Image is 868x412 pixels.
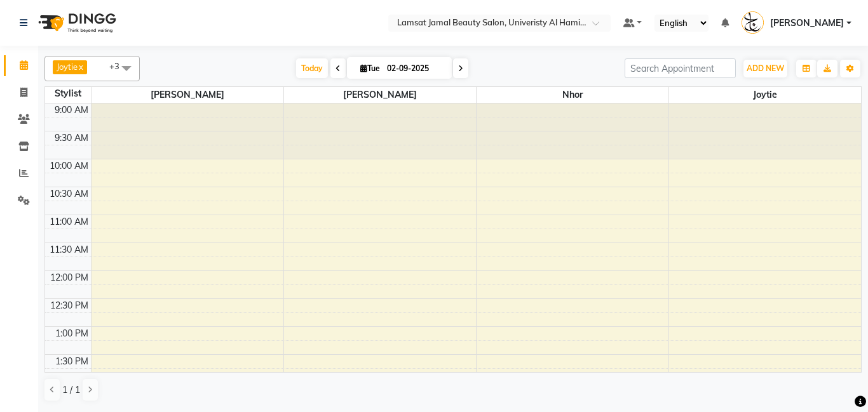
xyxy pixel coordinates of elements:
div: 12:30 PM [48,299,91,312]
span: +3 [109,61,129,71]
span: [PERSON_NAME] [770,17,844,30]
a: x [78,62,83,72]
div: 10:30 AM [47,187,91,201]
span: ADD NEW [747,63,784,73]
img: Lamsat Jamal [742,11,764,34]
div: 10:00 AM [47,159,91,173]
button: ADD NEW [743,60,787,77]
input: Search Appointment [625,58,736,78]
div: 11:30 AM [47,243,91,256]
span: Joytie [57,62,78,72]
span: Today [296,58,328,78]
input: 2025-09-02 [383,59,447,78]
span: [PERSON_NAME] [92,87,283,103]
div: Stylist [45,87,91,100]
div: 1:30 PM [53,355,91,368]
img: logo [32,5,119,41]
span: Tue [357,63,383,73]
div: 9:00 AM [52,103,91,117]
span: [PERSON_NAME] [284,87,476,103]
span: Joytie [669,87,862,103]
div: 9:30 AM [52,131,91,145]
div: 11:00 AM [47,215,91,229]
span: 1 / 1 [62,383,80,397]
span: Nhor [477,87,668,103]
div: 12:00 PM [48,271,91,284]
div: 1:00 PM [53,327,91,340]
